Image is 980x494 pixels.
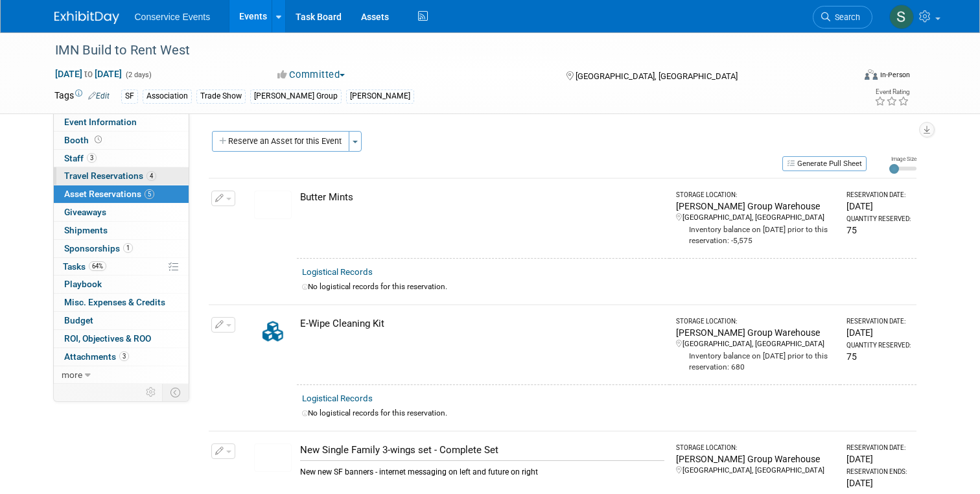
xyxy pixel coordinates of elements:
[54,204,189,221] a: Giveaways
[830,12,860,22] span: Search
[140,384,163,401] td: Personalize Event Tab Strip
[846,224,911,237] div: 75
[82,69,95,79] span: to
[64,153,97,163] span: Staff
[676,453,835,465] div: [PERSON_NAME] Group Warehouse
[124,71,152,79] span: (2 days)
[846,317,911,326] div: Reservation Date:
[54,258,189,276] a: Tasks64%
[273,68,350,82] button: Committed
[302,267,373,277] a: Logistical Records
[54,294,189,311] a: Misc. Expenses & Credits
[145,189,154,199] span: 5
[300,460,665,478] div: New new SF banners - internet messaging on left and future on right
[676,326,835,339] div: [PERSON_NAME] Group Warehouse
[846,200,911,213] div: [DATE]
[123,243,133,253] span: 1
[54,113,189,131] a: Event Information
[846,453,911,465] div: [DATE]
[302,394,373,403] a: Logistical Records
[51,39,837,62] div: IMN Build to Rent West
[121,89,138,103] div: SF
[846,326,911,339] div: [DATE]
[92,135,104,145] span: Booth not reserved yet
[64,315,93,325] span: Budget
[64,117,137,127] span: Event Information
[880,70,910,80] div: In-Person
[846,467,911,476] div: Reservation Ends:
[576,71,738,81] span: [GEOGRAPHIC_DATA], [GEOGRAPHIC_DATA]
[212,131,349,152] button: Reserve an Asset for this Event
[89,261,106,271] span: 64%
[54,276,189,293] a: Playbook
[146,171,156,181] span: 4
[676,200,835,213] div: [PERSON_NAME] Group Warehouse
[54,68,122,80] span: [DATE] [DATE]
[254,317,292,346] img: Collateral-Icon-2.png
[302,281,911,292] div: No logistical records for this reservation.
[813,6,872,29] a: Search
[254,191,292,219] img: View Images
[64,135,104,145] span: Booth
[64,171,156,181] span: Travel Reservations
[782,156,867,171] button: Generate Pull Sheet
[846,341,911,350] div: Quantity Reserved:
[676,339,835,349] div: [GEOGRAPHIC_DATA], [GEOGRAPHIC_DATA]
[162,384,189,401] td: Toggle Event Tabs
[300,317,665,331] div: E-Wipe Cleaning Kit
[300,443,665,457] div: New Single Family 3-wings set - Complete Set
[889,155,916,163] div: Image Size
[676,191,835,200] div: Storage Location:
[87,153,97,163] span: 3
[676,349,835,373] div: Inventory balance on [DATE] prior to this reservation: 680
[54,185,189,203] a: Asset Reservations5
[64,279,102,289] span: Playbook
[250,89,342,103] div: [PERSON_NAME] Group
[300,191,665,204] div: Butter Mints
[64,297,165,307] span: Misc. Expenses & Credits
[54,222,189,239] a: Shipments
[846,443,911,453] div: Reservation Date:
[64,207,106,217] span: Giveaways
[302,408,911,419] div: No logistical records for this reservation.
[846,215,911,224] div: Quantity Reserved:
[346,89,414,103] div: [PERSON_NAME]
[54,312,189,329] a: Budget
[196,89,246,103] div: Trade Show
[676,465,835,476] div: [GEOGRAPHIC_DATA], [GEOGRAPHIC_DATA]
[254,443,292,472] img: View Images
[846,350,911,363] div: 75
[865,69,878,80] img: Format-Inperson.png
[64,351,129,362] span: Attachments
[54,132,189,149] a: Booth
[54,330,189,347] a: ROI, Objectives & ROO
[54,167,189,185] a: Travel Reservations4
[54,366,189,384] a: more
[846,191,911,200] div: Reservation Date:
[88,91,110,100] a: Edit
[784,67,910,87] div: Event Format
[119,351,129,361] span: 3
[54,89,110,104] td: Tags
[135,12,211,22] span: Conservice Events
[63,261,106,272] span: Tasks
[54,240,189,257] a: Sponsorships1
[54,150,189,167] a: Staff3
[676,317,835,326] div: Storage Location:
[54,11,119,24] img: ExhibitDay
[54,348,189,366] a: Attachments3
[143,89,192,103] div: Association
[676,213,835,223] div: [GEOGRAPHIC_DATA], [GEOGRAPHIC_DATA]
[676,443,835,453] div: Storage Location:
[64,225,108,235] span: Shipments
[889,5,914,29] img: Savannah Doctor
[64,189,154,199] span: Asset Reservations
[62,370,82,380] span: more
[64,243,133,253] span: Sponsorships
[676,223,835,246] div: Inventory balance on [DATE] prior to this reservation: -5,575
[64,333,151,344] span: ROI, Objectives & ROO
[874,89,909,95] div: Event Rating
[846,476,911,489] div: [DATE]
